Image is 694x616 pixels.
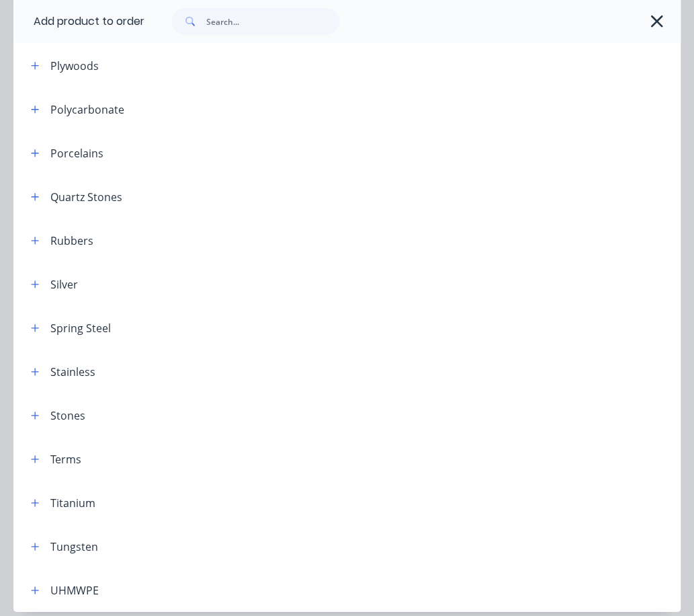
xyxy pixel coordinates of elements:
div: Rubbers [50,233,93,249]
div: Plywoods [50,58,99,74]
div: Terms [50,451,81,467]
div: Silver [50,276,78,293]
input: Search... [206,8,339,35]
div: Spring Steel [50,320,111,336]
div: Polycarbonate [50,102,124,118]
div: Titanium [50,495,95,511]
div: Porcelains [50,145,103,161]
div: Stainless [50,364,95,380]
div: UHMWPE [50,582,99,599]
div: Tungsten [50,539,98,555]
div: Quartz Stones [50,189,122,205]
div: Stones [50,408,85,424]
